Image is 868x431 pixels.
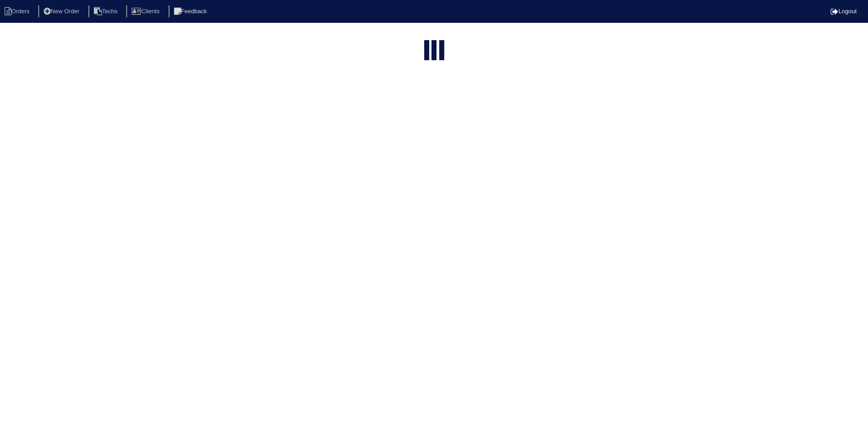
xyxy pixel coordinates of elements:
li: Feedback [169,5,214,18]
li: Techs [88,5,125,18]
a: Logout [831,8,857,15]
a: New Order [38,8,87,15]
a: Techs [88,8,125,15]
div: loading... [431,40,437,62]
li: New Order [38,5,87,18]
a: Clients [126,8,167,15]
li: Clients [126,5,167,18]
